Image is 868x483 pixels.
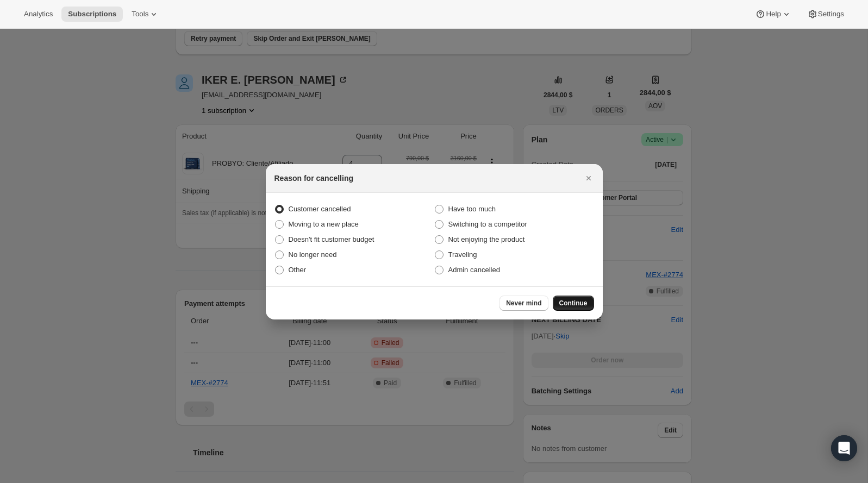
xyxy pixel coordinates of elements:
[274,173,353,184] h2: Reason for cancelling
[17,7,59,22] button: Analytics
[831,435,857,461] div: Open Intercom Messenger
[801,7,851,22] button: Settings
[818,10,844,18] span: Settings
[581,171,596,186] button: Cerrar
[68,10,116,18] span: Subscriptions
[24,10,53,18] span: Analytics
[132,10,148,18] span: Tools
[289,266,307,274] span: Other
[289,205,351,213] span: Customer cancelled
[448,220,527,228] span: Switching to a competitor
[289,235,374,243] span: Doesn't fit customer budget
[766,10,780,18] span: Help
[289,250,337,259] span: No longer need
[289,220,359,228] span: Moving to a new place
[559,299,588,308] span: Continue
[553,296,594,311] button: Continue
[448,266,500,274] span: Admin cancelled
[748,7,798,22] button: Help
[448,235,525,243] span: Not enjoying the product
[448,205,496,213] span: Have too much
[125,7,166,22] button: Tools
[61,7,123,22] button: Subscriptions
[506,299,541,308] span: Never mind
[499,296,548,311] button: Never mind
[448,250,477,259] span: Traveling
